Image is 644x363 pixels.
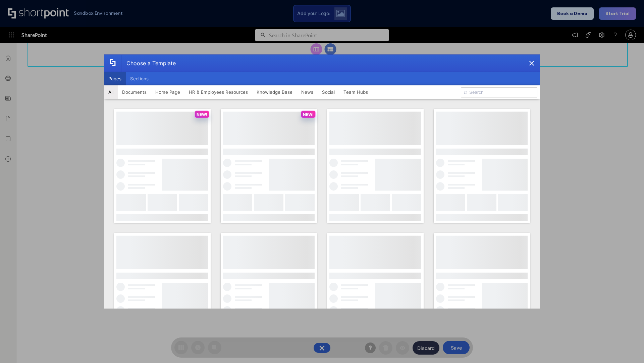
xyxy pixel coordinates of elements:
button: Knowledge Base [252,85,297,99]
button: News [297,85,318,99]
button: Home Page [151,85,184,99]
button: Social [318,85,339,99]
button: Pages [104,72,126,85]
button: Team Hubs [339,85,372,99]
div: template selector [104,54,540,309]
p: NEW! [303,112,314,117]
button: HR & Employees Resources [184,85,252,99]
div: Choose a Template [121,55,176,72]
button: All [104,85,118,99]
button: Sections [126,72,153,85]
button: Documents [118,85,151,99]
input: Search [461,87,537,97]
iframe: Chat Widget [610,331,644,363]
p: NEW! [197,112,207,117]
